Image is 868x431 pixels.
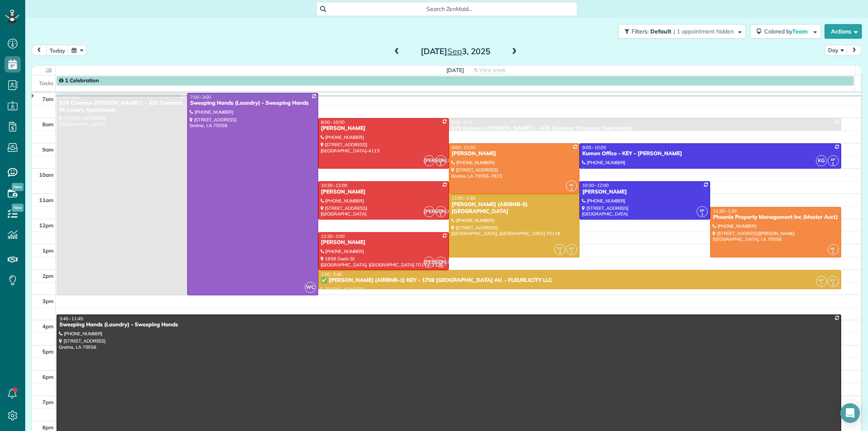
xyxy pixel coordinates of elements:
[479,67,505,73] span: View week
[59,77,99,84] span: 1 Celebration
[321,271,342,277] span: 2:00 - 2:45
[424,155,435,166] span: [PERSON_NAME]
[846,45,862,56] button: next
[438,157,443,162] span: CG
[438,208,443,213] span: CG
[819,278,824,282] span: KP
[618,24,746,39] button: Filters: Default | 1 appointment hidden
[39,172,54,178] span: 10am
[42,298,54,304] span: 3pm
[42,146,54,153] span: 9am
[451,201,577,215] div: [PERSON_NAME] (AIRBNB-5) [GEOGRAPHIC_DATA]
[451,125,839,132] div: 925 Common [PERSON_NAME] L - 925 Common St Luxury Apartments
[446,67,464,73] span: [DATE]
[555,248,565,256] small: 3
[650,28,672,35] span: Default
[424,257,435,268] span: [PERSON_NAME]
[673,28,734,35] span: | 1 appointment hidden
[321,233,345,239] span: 12:30 - 2:00
[566,185,577,193] small: 2
[321,125,446,132] div: [PERSON_NAME]
[42,96,54,102] span: 7am
[321,277,839,284] div: ✅ [PERSON_NAME] (AIRBNB-1) KEY - 1708 [GEOGRAPHIC_DATA] AV. - FLEURLICITY LLC
[404,47,506,56] h2: [DATE] 3, 2025
[558,246,562,251] span: KP
[614,24,746,39] a: Filters: Default | 1 appointment hidden
[840,403,860,423] div: Open Intercom Messenger
[451,150,577,157] div: [PERSON_NAME]
[816,280,826,288] small: 1
[632,28,649,35] span: Filters:
[828,160,838,168] small: 1
[42,323,54,330] span: 4pm
[582,145,606,150] span: 9:00 - 10:00
[831,278,835,282] span: KP
[824,24,862,39] button: Actions
[750,24,821,39] button: Colored byTeam
[438,259,443,263] span: CG
[582,183,609,188] span: 10:30 - 12:00
[42,247,54,254] span: 1pm
[792,28,809,35] span: Team
[569,183,574,187] span: ML
[321,119,345,125] span: 8:00 - 10:00
[436,261,446,269] small: 1
[12,183,24,191] span: New
[190,100,315,107] div: Sweeping Hands (Laundry) - Sweeping Hands
[42,121,54,128] span: 8am
[831,246,835,251] span: ML
[321,183,348,188] span: 10:30 - 12:00
[46,45,69,56] button: today
[824,45,847,56] button: Day
[59,100,185,114] div: 925 Common [PERSON_NAME] L - 925 Common St Luxury Apartments
[42,399,54,405] span: 7pm
[42,273,54,279] span: 2pm
[831,157,835,162] span: EP
[42,348,54,355] span: 5pm
[39,197,54,203] span: 11am
[59,94,81,100] span: 7:00 - 3:00
[713,208,737,214] span: 11:30 - 1:30
[828,248,838,256] small: 2
[447,46,462,56] span: Sep
[582,189,708,196] div: [PERSON_NAME]
[452,195,475,201] span: 11:00 - 1:30
[700,208,704,213] span: EP
[321,189,446,196] div: [PERSON_NAME]
[59,316,83,321] span: 3:45 - 11:45
[713,214,838,221] div: Phoenix Property Management Inc (Master Acct)
[42,424,54,431] span: 8pm
[436,211,446,218] small: 1
[452,119,473,125] span: 8:00 - 8:30
[566,248,577,256] small: 1
[569,246,574,251] span: KP
[697,211,707,218] small: 1
[190,94,211,100] span: 7:00 - 3:00
[31,45,47,56] button: prev
[12,204,24,212] span: New
[42,374,54,380] span: 6pm
[582,150,839,157] div: Kumon Office - KEY - [PERSON_NAME]
[321,239,446,246] div: [PERSON_NAME]
[59,321,839,328] div: Sweeping Hands (Laundry) - Sweeping Hands
[39,222,54,229] span: 12pm
[436,160,446,168] small: 1
[816,155,827,166] span: KG
[424,206,435,217] span: [PERSON_NAME]
[305,282,316,293] span: WC
[764,28,811,35] span: Colored by
[452,145,475,150] span: 9:00 - 11:00
[828,280,838,288] small: 3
